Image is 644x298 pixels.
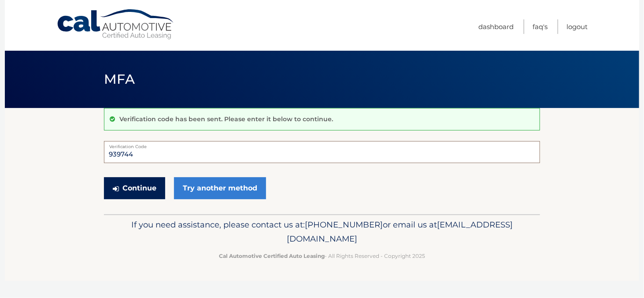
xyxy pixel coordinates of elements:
[56,9,175,40] a: Cal Automotive
[104,141,540,163] input: Verification Code
[566,19,588,34] a: Logout
[104,177,165,199] button: Continue
[219,253,325,259] strong: Cal Automotive Certified Auto Leasing
[533,19,548,34] a: FAQ's
[110,218,534,246] p: If you need assistance, please contact us at: or email us at
[174,177,266,199] a: Try another method
[119,115,333,123] p: Verification code has been sent. Please enter it below to continue.
[478,19,514,34] a: Dashboard
[110,251,534,261] p: - All Rights Reserved - Copyright 2025
[287,220,513,244] span: [EMAIL_ADDRESS][DOMAIN_NAME]
[104,141,540,148] label: Verification Code
[305,220,383,230] span: [PHONE_NUMBER]
[104,71,135,87] span: MFA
